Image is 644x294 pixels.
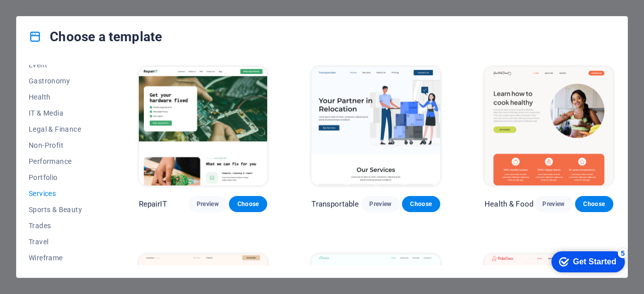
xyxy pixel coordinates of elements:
span: Choose [583,200,605,208]
img: Health & Food [485,67,613,185]
span: Preview [197,200,219,208]
span: Gastronomy [29,77,95,85]
span: Trades [29,222,95,230]
h4: Choose a template [29,29,162,45]
p: RepairIT [139,199,167,209]
div: Get Started 5 items remaining, 0% complete [8,5,82,26]
button: Non-Profit [29,137,95,153]
span: Legal & Finance [29,125,95,133]
button: Choose [575,196,613,212]
button: Performance [29,153,95,169]
span: Choose [237,200,259,208]
span: Travel [29,238,95,246]
span: Preview [369,200,391,208]
button: Preview [189,196,227,212]
div: Get Started [30,11,73,20]
span: Sports & Beauty [29,206,95,214]
p: Transportable [311,199,359,209]
span: Non-Profit [29,141,95,149]
button: Trades [29,218,95,234]
button: Sports & Beauty [29,202,95,218]
button: Gastronomy [29,73,95,89]
button: Preview [361,196,399,212]
p: Health & Food [485,199,533,209]
button: Preview [534,196,573,212]
span: Health [29,93,95,101]
span: Performance [29,157,95,165]
button: IT & Media [29,105,95,121]
button: Event [29,57,95,73]
span: Wireframe [29,254,95,262]
button: Services [29,185,95,202]
img: RepairIT [139,67,268,185]
span: Preview [542,200,565,208]
span: Portfolio [29,173,95,181]
button: Health [29,89,95,105]
button: Travel [29,234,95,250]
div: 5 [74,2,85,12]
button: Legal & Finance [29,121,95,137]
img: Transportable [311,67,440,185]
button: Portfolio [29,169,95,185]
button: Choose [402,196,440,212]
span: IT & Media [29,109,95,117]
span: Choose [410,200,432,208]
button: Wireframe [29,250,95,266]
span: Event [29,61,95,69]
span: Services [29,189,95,198]
button: Choose [229,196,267,212]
